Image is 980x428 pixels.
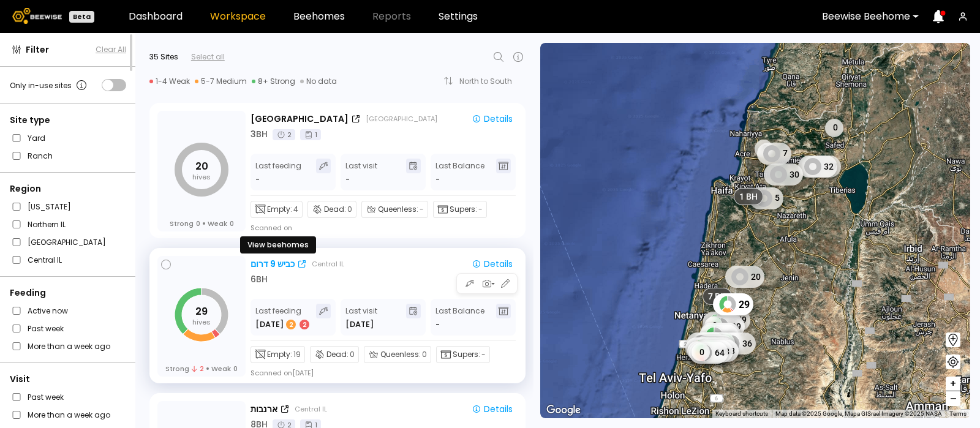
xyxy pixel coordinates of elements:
[251,113,349,126] div: [GEOGRAPHIC_DATA]
[149,77,190,86] div: 1-4 Weak
[300,129,321,140] div: 1
[459,78,521,85] div: North to South
[687,341,706,359] div: 0
[749,187,783,209] div: 5
[692,343,710,361] div: 0
[825,118,843,137] div: 0
[472,404,513,415] div: Details
[28,322,64,335] label: Past week
[28,340,110,353] label: More than a week ago
[436,346,490,363] div: Supers:
[251,368,314,378] div: Scanned on [DATE]
[697,337,736,359] div: 32
[435,173,440,186] span: -
[192,317,211,327] tspan: hives
[255,173,261,186] div: -
[12,8,62,24] img: Beewise logo
[345,173,350,186] div: -
[949,376,957,391] span: +
[435,304,484,331] div: Last Balance
[467,257,518,271] button: Details
[695,335,734,357] div: 41
[950,391,957,407] span: –
[170,219,234,228] div: Strong Weak
[293,12,345,21] a: Beehomes
[435,159,484,186] div: Last Balance
[798,156,837,178] div: 32
[195,77,247,86] div: 5-7 Medium
[251,258,295,271] div: כביש 9 דרום
[293,349,301,360] span: 19
[10,78,89,92] div: Only in-use sites
[252,77,295,86] div: 8+ Strong
[251,223,292,233] div: Scanned on
[699,325,739,347] div: 17
[946,391,960,406] button: –
[28,132,45,145] label: Yard
[96,44,126,55] button: Clear All
[725,266,764,288] div: 20
[251,273,268,286] div: 6 BH
[347,204,352,215] span: 0
[129,12,183,21] a: Dashboard
[435,318,440,331] span: -
[28,218,66,231] label: Northern IL
[251,201,303,218] div: Empty:
[757,142,791,164] div: 7
[300,77,337,86] div: No data
[704,316,723,334] div: 0
[739,191,758,202] span: 1 BH
[366,114,437,124] div: [GEOGRAPHIC_DATA]
[165,364,237,373] div: Strong Weak
[543,402,584,418] img: Google
[685,337,725,359] div: 38
[255,159,301,186] div: Last feeding
[28,391,64,404] label: Past week
[300,320,309,329] div: 2
[345,318,374,331] div: [DATE]
[196,219,200,228] span: 0
[28,304,68,317] label: Active now
[28,149,53,162] label: Ranch
[255,304,311,331] div: Last feeding
[350,349,355,360] span: 0
[28,236,106,249] label: [GEOGRAPHIC_DATA]
[10,182,126,195] div: Region
[28,200,71,213] label: [US_STATE]
[420,204,424,215] span: -
[307,201,356,218] div: Dead:
[755,139,773,157] div: 0
[345,159,377,186] div: Last visit
[195,159,208,173] tspan: 20
[191,51,225,62] div: Select all
[230,219,234,228] span: 0
[764,163,803,186] div: 30
[946,377,960,391] button: +
[481,349,486,360] span: -
[689,342,728,364] div: 64
[422,349,427,360] span: 0
[949,410,967,417] a: Terms (opens in new tab)
[255,318,311,331] div: [DATE]
[717,332,756,355] div: 36
[693,337,732,359] div: 43
[372,12,411,21] span: Reports
[286,320,296,329] div: 2
[69,11,94,23] div: Beta
[345,304,377,331] div: Last visit
[192,172,211,182] tspan: hives
[715,410,768,418] button: Keyboard shortcuts
[687,332,726,355] div: 43
[240,236,316,253] div: View beehomes
[543,402,584,418] a: Open this area in Google Maps (opens a new window)
[195,304,208,318] tspan: 29
[361,201,428,218] div: Queenless:
[700,323,739,345] div: 45
[293,204,298,215] span: 4
[251,128,268,141] div: 3 BH
[312,259,344,269] div: Central IL
[295,404,327,414] div: Central IL
[192,364,203,373] span: 2
[775,410,942,417] span: Map data ©2025 Google, Mapa GISrael Imagery ©2025 NASA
